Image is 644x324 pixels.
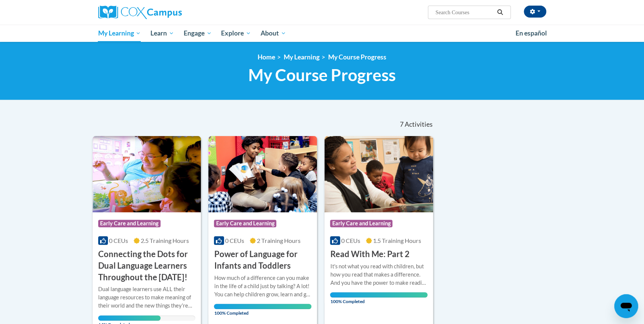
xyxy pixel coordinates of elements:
img: Course Logo [324,136,433,212]
a: Home [258,53,275,61]
img: Cox Campus [98,6,182,19]
span: Early Care and Learning [330,220,392,227]
span: 100% Completed [214,304,311,316]
a: Learn [146,25,179,42]
h3: Connecting the Dots for Dual Language Learners Throughout the [DATE]! [98,249,196,283]
span: En español [516,29,547,37]
span: 0 CEUs [341,237,360,244]
span: My Learning [98,29,141,38]
span: 1.5 Training Hours [373,237,421,244]
img: Course Logo [93,136,201,212]
button: Account Settings [524,6,546,18]
iframe: Button to launch messaging window [614,294,638,318]
button: Search [494,8,505,17]
a: Engage [179,25,217,42]
span: 7 [399,120,403,129]
div: Main menu [87,25,557,42]
div: Dual language learners use ALL their language resources to make meaning of their world and the ne... [98,285,196,310]
span: 2.5 Training Hours [141,237,189,244]
div: It's not what you read with children, but how you read that makes a difference. And you have the ... [330,262,427,287]
a: About [256,25,291,42]
input: Search Courses [435,8,494,17]
span: Early Care and Learning [98,220,161,227]
a: En español [511,25,552,41]
a: Explore [216,25,256,42]
a: My Course Progress [328,53,386,61]
span: Engage [184,29,212,38]
div: Your progress [214,304,311,309]
span: 2 Training Hours [257,237,301,244]
span: My Course Progress [248,65,396,85]
span: Learn [150,29,174,38]
img: Course Logo [208,136,317,212]
a: My Learning [284,53,320,61]
span: 0 CEUs [109,237,128,244]
span: Early Care and Learning [214,220,276,227]
span: 0 CEUs [225,237,244,244]
span: 100% Completed [330,292,427,304]
span: Activities [405,120,433,129]
h3: Power of Language for Infants and Toddlers [214,249,311,272]
span: About [261,29,286,38]
div: How much of a difference can you make in the life of a child just by talking? A lot! You can help... [214,274,311,299]
div: Your progress [330,292,427,297]
h3: Read With Me: Part 2 [330,249,409,260]
a: Cox Campus [98,6,240,19]
span: Explore [221,29,251,38]
a: My Learning [93,25,146,42]
div: Your progress [98,315,161,321]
